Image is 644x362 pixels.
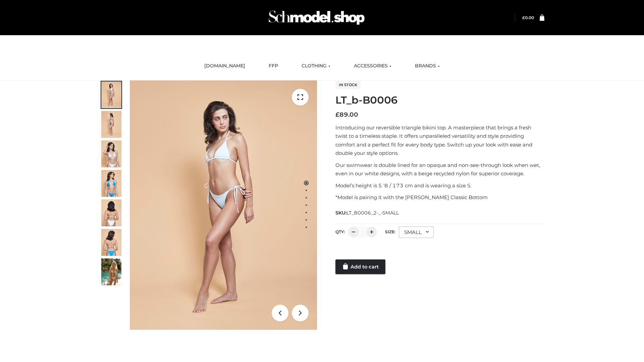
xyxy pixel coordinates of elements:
[335,161,544,178] p: Our swimwear is double lined for an opaque and non-see-through look when wet, even in our white d...
[199,59,250,73] a: [DOMAIN_NAME]
[335,111,339,118] span: £
[522,15,534,20] bdi: 0.00
[346,210,399,216] span: LT_B0006_2-_-SMALL
[335,94,544,106] h1: LT_b-B0006
[522,15,534,20] a: £0.00
[335,81,361,89] span: In stock
[410,59,445,73] a: BRANDS
[335,193,544,202] p: *Model is pairing it with the [PERSON_NAME] Classic Bottom
[335,229,345,234] label: QTY:
[335,123,544,158] p: Introducing our reversible triangle bikini top. A masterpiece that brings a fresh twist to a time...
[101,81,121,108] img: ArielClassicBikiniTop_CloudNine_AzureSky_OW114ECO_1-scaled.jpg
[335,181,544,190] p: Model’s height is 5 ‘8 / 173 cm and is wearing a size S.
[101,170,121,197] img: ArielClassicBikiniTop_CloudNine_AzureSky_OW114ECO_4-scaled.jpg
[399,227,434,238] div: SMALL
[335,111,358,118] bdi: 89.00
[266,4,367,31] img: Schmodel Admin 964
[101,229,121,256] img: ArielClassicBikiniTop_CloudNine_AzureSky_OW114ECO_8-scaled.jpg
[385,229,395,234] label: Size:
[101,140,121,167] img: ArielClassicBikiniTop_CloudNine_AzureSky_OW114ECO_3-scaled.jpg
[335,209,399,217] span: SKU:
[130,80,317,330] img: ArielClassicBikiniTop_CloudNine_AzureSky_OW114ECO_1
[349,59,396,73] a: ACCESSORIES
[522,15,525,20] span: £
[264,59,283,73] a: FFP
[101,199,121,226] img: ArielClassicBikiniTop_CloudNine_AzureSky_OW114ECO_7-scaled.jpg
[101,111,121,138] img: ArielClassicBikiniTop_CloudNine_AzureSky_OW114ECO_2-scaled.jpg
[101,258,121,285] img: Arieltop_CloudNine_AzureSky2.jpg
[297,59,335,73] a: CLOTHING
[335,259,385,274] a: Add to cart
